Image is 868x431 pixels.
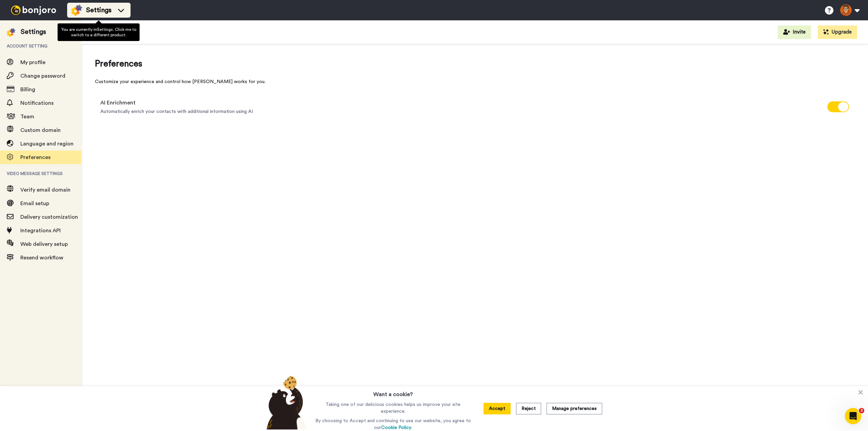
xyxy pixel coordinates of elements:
[61,27,136,37] span: You are currently in Settings . Click me to switch to a different product.
[86,5,112,15] span: Settings
[8,5,59,15] img: bj-logo-header-white.svg
[859,408,864,413] span: 3
[547,403,602,414] button: Manage preferences
[7,28,15,37] img: settings-colored.svg
[95,58,854,70] span: Preferences
[20,60,45,65] span: My profile
[20,114,34,119] span: Team
[20,214,78,220] span: Delivery customization
[20,128,61,133] span: Custom domain
[71,5,82,16] img: settings-colored.svg
[100,108,253,115] span: Automatically enrich your contacts with additional information using AI
[20,100,54,106] span: Notifications
[778,25,811,39] button: Invite
[260,375,311,430] img: bear-with-cookie.png
[20,155,51,160] span: Preferences
[100,99,253,107] span: AI Enrichment
[373,386,413,398] h3: Want a cookie?
[21,27,46,37] div: Settings
[381,425,411,430] a: Cookie Policy
[20,187,71,193] span: Verify email domain
[20,141,74,146] span: Language and region
[20,228,61,233] span: Integrations API
[484,403,511,414] button: Accept
[20,255,63,260] span: Resend workflow
[818,25,857,39] button: Upgrade
[845,408,861,424] iframe: Intercom live chat
[20,241,68,247] span: Web delivery setup
[20,73,65,79] span: Change password
[314,401,473,415] p: Taking one of our delicious cookies helps us improve your site experience.
[20,201,49,206] span: Email setup
[20,87,35,92] span: Billing
[95,78,854,85] div: Customize your experience and control how [PERSON_NAME] works for you.
[516,403,541,414] button: Reject
[314,417,473,431] p: By choosing to Accept and continuing to use our website, you agree to our .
